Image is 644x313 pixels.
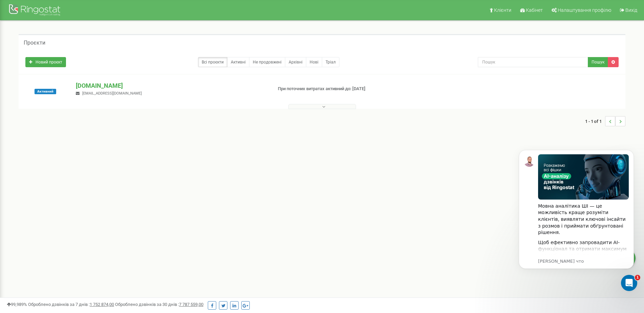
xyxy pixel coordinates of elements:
a: Нові [306,57,322,67]
iframe: Intercom live chat [621,275,637,291]
u: 7 787 559,00 [179,302,203,307]
p: При поточних витратах активний до: [DATE] [278,86,419,92]
a: Активні [227,57,249,67]
span: Налаштування профілю [558,7,611,13]
span: Вихід [625,7,637,13]
img: Ringostat Logo [8,3,63,19]
span: Клієнти [494,7,511,13]
a: Тріал [322,57,339,67]
span: 99,989% [7,302,27,307]
a: Новий проєкт [25,57,66,67]
a: Всі проєкти [198,57,227,67]
input: Пошук [478,57,588,67]
a: Не продовжені [249,57,285,67]
h5: Проєкти [24,40,45,46]
span: Активний [35,89,56,94]
p: [DOMAIN_NAME] [76,81,267,90]
span: Кабінет [526,7,543,13]
iframe: Intercom notifications сообщение [509,140,644,295]
u: 1 752 874,00 [90,302,114,307]
a: Архівні [285,57,306,67]
span: Оброблено дзвінків за 30 днів : [115,302,203,307]
span: 1 [635,275,640,280]
span: 1 - 1 of 1 [585,116,605,126]
button: Пошук [588,57,608,67]
nav: ... [585,109,625,133]
span: Оброблено дзвінків за 7 днів : [28,302,114,307]
span: [EMAIL_ADDRESS][DOMAIN_NAME] [82,91,142,96]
